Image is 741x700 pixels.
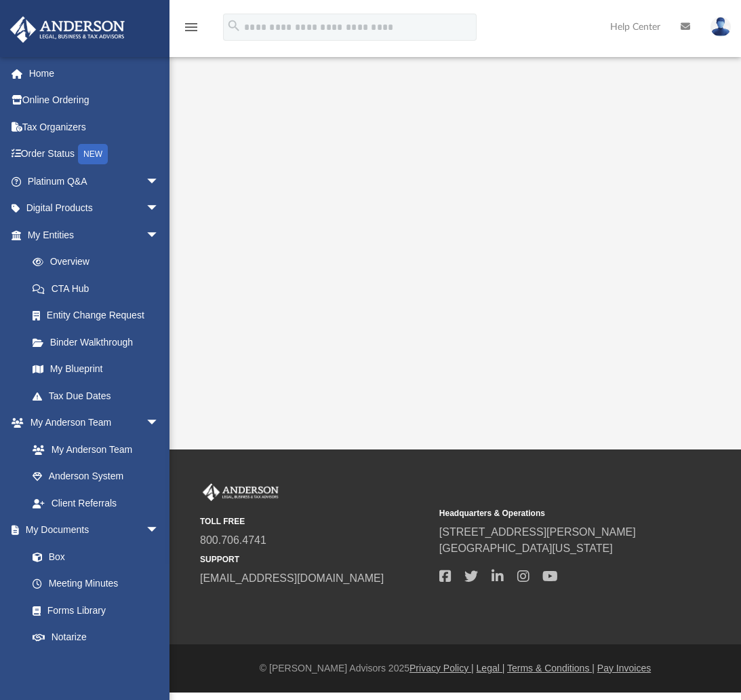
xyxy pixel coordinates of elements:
[19,302,180,329] a: Entity Change Request
[146,221,173,249] span: arrow_drop_down
[19,248,180,276] a: Overview
[19,570,173,597] a: Meeting Minutes
[200,483,281,501] img: Anderson Advisors Platinum Portal
[409,663,474,674] a: Privacy Policy |
[200,553,430,566] small: SUPPORT
[169,661,741,676] div: © [PERSON_NAME] Advisors 2025
[146,168,173,196] span: arrow_drop_down
[183,26,199,35] a: menu
[19,490,173,517] a: Client Referrals
[9,517,173,544] a: My Documentsarrow_drop_down
[226,18,241,33] i: search
[439,542,613,554] a: [GEOGRAPHIC_DATA][US_STATE]
[146,195,173,223] span: arrow_drop_down
[9,409,173,437] a: My Anderson Teamarrow_drop_down
[439,507,669,519] small: Headquarters & Operations
[9,168,180,195] a: Platinum Q&Aarrow_drop_down
[6,16,129,43] img: Anderson Advisors Platinum Portal
[439,526,636,538] a: [STREET_ADDRESS][PERSON_NAME]
[9,113,180,141] a: Tax Organizers
[477,663,505,674] a: Legal |
[9,141,180,168] a: Order StatusNEW
[78,144,108,164] div: NEW
[19,356,173,383] a: My Blueprint
[710,17,731,37] img: User Pic
[146,409,173,437] span: arrow_drop_down
[19,329,180,356] a: Binder Walkthrough
[200,534,266,546] a: 800.706.4741
[183,19,199,35] i: menu
[9,650,173,678] a: Online Learningarrow_drop_down
[19,543,166,570] a: Box
[9,221,180,248] a: My Entitiesarrow_drop_down
[146,650,173,678] span: arrow_drop_down
[507,663,595,674] a: Terms & Conditions |
[200,572,384,584] a: [EMAIL_ADDRESS][DOMAIN_NAME]
[200,515,430,528] small: TOLL FREE
[19,382,180,409] a: Tax Due Dates
[9,195,180,222] a: Digital Productsarrow_drop_down
[9,60,180,87] a: Home
[19,597,166,624] a: Forms Library
[9,87,180,114] a: Online Ordering
[19,463,173,490] a: Anderson System
[19,436,166,463] a: My Anderson Team
[146,517,173,545] span: arrow_drop_down
[19,275,180,302] a: CTA Hub
[19,624,173,651] a: Notarize
[597,663,651,674] a: Pay Invoices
